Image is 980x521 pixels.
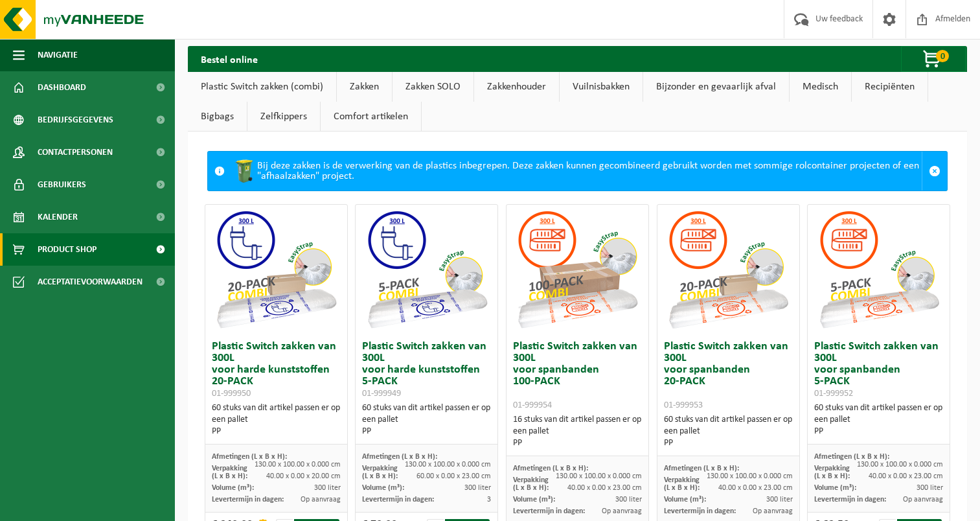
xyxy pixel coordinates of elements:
[512,205,642,334] img: 01-999954
[567,484,642,492] span: 40.00 x 0.00 x 23.00 cm
[814,465,850,480] span: Verpakking (L x B x H):
[513,507,585,515] span: Levertermijn in dagen:
[393,72,473,102] a: Zakken SOLO
[903,496,943,504] span: Op aanvraag
[664,476,700,492] span: Verpakking (L x B x H):
[513,414,642,449] div: 16 stuks van dit artikel passen er op een pallet
[38,71,86,104] span: Dashboard
[211,205,341,334] img: 01-999950
[266,472,341,480] span: 40.00 x 0.00 x 20.00 cm
[212,341,341,399] h3: Plastic Switch zakken van 300L voor harde kunststoffen 20-PACK
[38,39,78,71] span: Navigatie
[664,400,703,410] span: 01-999953
[464,484,491,492] span: 300 liter
[301,496,341,504] span: Op aanvraag
[936,50,949,62] span: 0
[814,341,943,399] h3: Plastic Switch zakken van 300L voor spanbanden 5-PACK
[362,341,491,399] h3: Plastic Switch zakken van 300L voor harde kunststoffen 5-PACK
[663,205,793,334] img: 01-999953
[513,465,588,472] span: Afmetingen (L x B x H):
[814,426,943,437] div: PP
[917,484,943,492] span: 300 liter
[231,152,922,191] div: Bij deze zakken is de verwerking van de plastics inbegrepen. Deze zakken kunnen gecombineerd gebr...
[664,437,793,449] div: PP
[362,389,401,399] span: 01-999949
[664,465,739,472] span: Afmetingen (L x B x H):
[321,102,421,132] a: Comfort artikelen
[416,472,491,480] span: 60.00 x 0.00 x 23.00 cm
[362,402,491,437] div: 60 stuks van dit artikel passen er op een pallet
[766,496,793,504] span: 300 liter
[718,484,793,492] span: 40.00 x 0.00 x 23.00 cm
[38,266,142,298] span: Acceptatievoorwaarden
[337,72,392,102] a: Zakken
[188,46,271,71] h2: Bestel online
[869,472,943,480] span: 40.00 x 0.00 x 23.00 cm
[231,158,257,184] img: WB-0240-HPE-GN-50.png
[901,46,966,72] button: 0
[362,426,491,437] div: PP
[212,484,254,492] span: Volume (m³):
[814,496,886,504] span: Levertermijn in dagen:
[513,341,642,411] h3: Plastic Switch zakken van 300L voor spanbanden 100-PACK
[814,484,856,492] span: Volume (m³):
[664,496,706,504] span: Volume (m³):
[362,496,434,504] span: Levertermijn in dagen:
[790,72,851,102] a: Medisch
[664,507,736,515] span: Levertermijn in dagen:
[212,402,341,437] div: 60 stuks van dit artikel passen er op een pallet
[814,402,943,437] div: 60 stuks van dit artikel passen er op een pallet
[38,233,97,266] span: Product Shop
[814,205,944,334] img: 01-999952
[212,426,341,437] div: PP
[857,461,943,469] span: 130.00 x 100.00 x 0.000 cm
[556,472,642,480] span: 130.00 x 100.00 x 0.000 cm
[560,72,643,102] a: Vuilnisbakken
[753,507,793,515] span: Op aanvraag
[513,496,555,504] span: Volume (m³):
[212,389,251,399] span: 01-999950
[474,72,559,102] a: Zakkenhouder
[513,437,642,449] div: PP
[852,72,928,102] a: Recipiënten
[212,496,284,504] span: Levertermijn in dagen:
[188,102,247,132] a: Bigbags
[255,461,341,469] span: 130.00 x 100.00 x 0.000 cm
[707,472,793,480] span: 130.00 x 100.00 x 0.000 cm
[602,507,642,515] span: Op aanvraag
[362,484,404,492] span: Volume (m³):
[664,414,793,449] div: 60 stuks van dit artikel passen er op een pallet
[188,72,336,102] a: Plastic Switch zakken (combi)
[405,461,491,469] span: 130.00 x 100.00 x 0.000 cm
[643,72,789,102] a: Bijzonder en gevaarlijk afval
[513,476,549,492] span: Verpakking (L x B x H):
[922,152,947,191] a: Sluit melding
[814,389,853,399] span: 01-999952
[814,453,889,461] span: Afmetingen (L x B x H):
[38,136,113,168] span: Contactpersonen
[513,400,552,410] span: 01-999954
[664,341,793,411] h3: Plastic Switch zakken van 300L voor spanbanden 20-PACK
[362,465,398,480] span: Verpakking (L x B x H):
[38,201,78,233] span: Kalender
[38,104,113,136] span: Bedrijfsgegevens
[487,496,491,504] span: 3
[212,465,247,480] span: Verpakking (L x B x H):
[615,496,642,504] span: 300 liter
[314,484,341,492] span: 300 liter
[38,168,86,201] span: Gebruikers
[362,205,492,334] img: 01-999949
[362,453,437,461] span: Afmetingen (L x B x H):
[212,453,287,461] span: Afmetingen (L x B x H):
[247,102,320,132] a: Zelfkippers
